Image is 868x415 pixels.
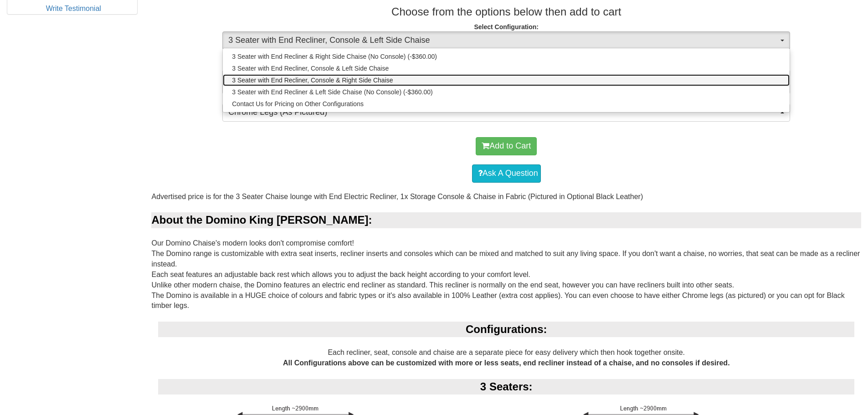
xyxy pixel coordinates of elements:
div: Configurations: [158,322,854,337]
strong: Select Configuration: [474,23,539,31]
a: Ask A Question [472,164,541,183]
span: Chrome Legs (As Pictured) [228,107,778,118]
span: 3 Seater with End Recliner, Console & Right Side Chaise [232,76,393,85]
button: Add to Cart [476,137,537,155]
button: 3 Seater with End Recliner, Console & Left Side Chaise [222,31,790,50]
span: Contact Us for Pricing on Other Configurations [232,99,364,108]
span: 3 Seater with End Recliner, Console & Left Side Chaise [228,35,778,46]
a: Write Testimonial [46,5,101,12]
h3: Choose from the options below then add to cart [151,6,861,18]
div: 3 Seaters: [158,379,854,395]
button: Chrome Legs (As Pictured) [222,103,790,122]
span: 3 Seater with End Recliner, Console & Left Side Chaise [232,64,389,73]
span: 3 Seater with End Recliner & Left Side Chaise (No Console) (-$360.00) [232,87,432,97]
div: About the Domino King [PERSON_NAME]: [151,212,861,228]
b: All Configurations above can be customized with more or less seats, end recliner instead of a cha... [283,359,730,367]
span: 3 Seater with End Recliner & Right Side Chaise (No Console) (-$360.00) [232,52,437,61]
